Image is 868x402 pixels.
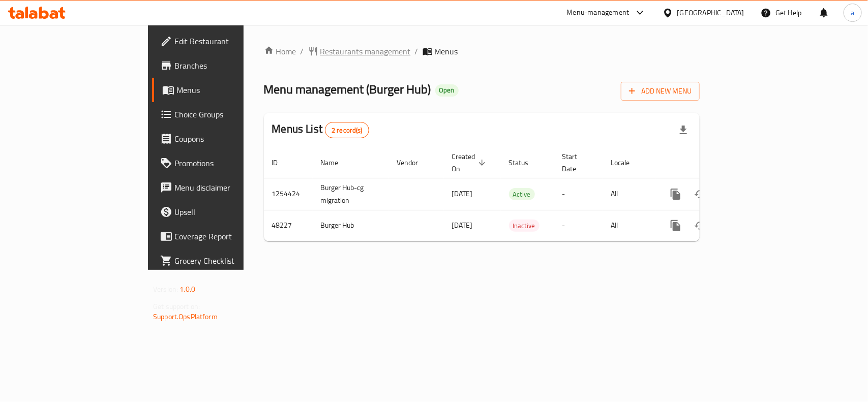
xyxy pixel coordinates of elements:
[152,175,293,200] a: Menu disclaimer
[308,45,411,57] a: Restaurants management
[664,182,688,206] button: more
[452,150,489,175] span: Created On
[435,84,459,97] div: Open
[174,230,285,242] span: Coverage Report
[567,7,630,19] div: Menu-management
[435,45,458,57] span: Menus
[179,283,195,296] span: 1.0.0
[153,310,218,323] a: Support.OpsPlatform
[152,102,293,127] a: Choice Groups
[272,121,369,138] h2: Menus List
[264,78,431,101] span: Menu management ( Burger Hub )
[603,178,655,210] td: All
[152,224,293,249] a: Coverage Report
[174,157,285,169] span: Promotions
[272,157,291,169] span: ID
[664,213,688,238] button: more
[325,126,369,135] span: 2 record(s)
[152,200,293,224] a: Upsell
[851,7,854,18] span: a
[176,84,285,96] span: Menus
[321,157,352,169] span: Name
[174,35,285,47] span: Edit Restaurant
[509,157,542,169] span: Status
[509,220,540,232] span: Inactive
[152,249,293,273] a: Grocery Checklist
[313,178,389,210] td: Burger Hub-cg migration
[671,118,696,142] div: Export file
[153,283,178,296] span: Version:
[688,182,712,206] button: Change Status
[320,45,411,57] span: Restaurants management
[313,210,389,241] td: Burger Hub
[435,86,459,95] span: Open
[153,300,200,313] span: Get support on:
[397,157,432,169] span: Vendor
[562,150,591,175] span: Start Date
[174,181,285,194] span: Menu disclaimer
[452,187,473,200] span: [DATE]
[152,127,293,151] a: Coupons
[603,210,655,241] td: All
[152,78,293,102] a: Menus
[301,45,304,57] li: /
[509,220,540,232] div: Inactive
[415,45,418,57] li: /
[554,210,603,241] td: -
[174,206,285,218] span: Upsell
[174,108,285,120] span: Choice Groups
[174,59,285,72] span: Branches
[509,189,535,200] span: Active
[174,133,285,145] span: Coupons
[264,147,769,241] table: enhanced table
[621,82,700,101] button: Add New Menu
[152,29,293,53] a: Edit Restaurant
[152,151,293,175] a: Promotions
[655,147,769,178] th: Actions
[677,7,744,18] div: [GEOGRAPHIC_DATA]
[629,85,692,98] span: Add New Menu
[688,213,712,238] button: Change Status
[452,219,473,232] span: [DATE]
[325,122,369,138] div: Total records count
[554,178,603,210] td: -
[611,157,643,169] span: Locale
[152,53,293,78] a: Branches
[264,45,700,57] nav: breadcrumb
[174,255,285,267] span: Grocery Checklist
